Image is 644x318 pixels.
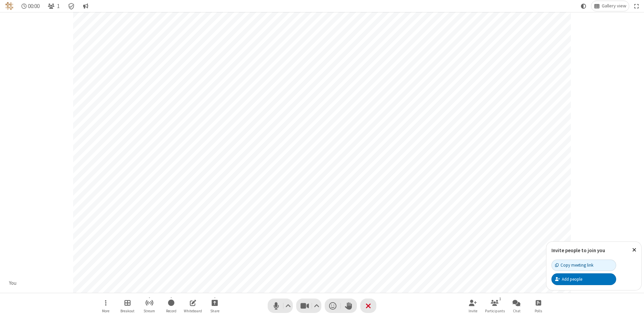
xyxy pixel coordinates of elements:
button: Open participant list [485,296,505,315]
span: Gallery view [602,3,626,9]
button: Fullscreen [632,1,642,11]
div: Timer [19,1,43,11]
span: 00:00 [28,3,40,9]
div: You [7,279,19,287]
button: Send a reaction [325,299,341,313]
button: Start streaming [139,296,159,315]
button: Open shared whiteboard [183,296,203,315]
div: 1 [497,296,503,302]
button: Audio settings [284,299,293,313]
button: Manage Breakout Rooms [117,296,138,315]
label: Invite people to join you [551,247,605,254]
button: Close popover [627,242,641,258]
div: Meeting details Encryption enabled [65,1,78,11]
button: Open menu [96,296,116,315]
button: Copy meeting link [551,260,616,271]
span: Participants [485,309,505,313]
button: Add people [551,273,616,285]
button: Stop video (Alt+V) [296,299,321,313]
button: Change layout [591,1,629,11]
button: Start recording [161,296,181,315]
button: Video setting [312,299,321,313]
span: Stream [144,309,155,313]
img: QA Selenium DO NOT DELETE OR CHANGE [5,2,13,10]
button: Open poll [528,296,548,315]
button: Start sharing [205,296,225,315]
span: Chat [513,309,521,313]
button: Invite participants (Alt+I) [463,296,483,315]
span: Whiteboard [184,309,202,313]
span: 1 [57,3,60,9]
span: Record [166,309,176,313]
button: Mute (Alt+A) [268,299,293,313]
div: Copy meeting link [555,262,593,268]
button: Using system theme [578,1,589,11]
button: Raise hand [341,299,357,313]
button: Open chat [506,296,527,315]
button: Open participant list [45,1,62,11]
span: Polls [535,309,542,313]
button: End or leave meeting [360,299,376,313]
span: Invite [469,309,477,313]
span: Breakout [120,309,135,313]
span: More [102,309,109,313]
button: Conversation [80,1,91,11]
span: Share [210,309,219,313]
